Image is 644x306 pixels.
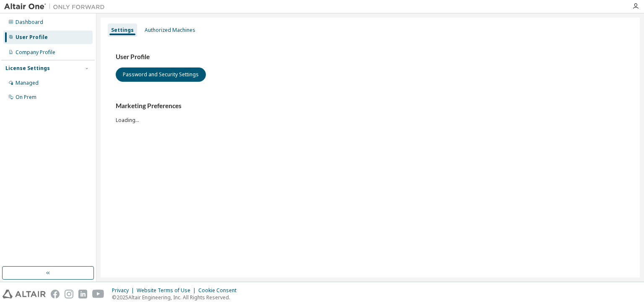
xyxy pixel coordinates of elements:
[3,290,46,298] img: altair_logo.svg
[16,19,43,26] div: Dashboard
[4,3,109,11] img: Altair One
[5,65,50,72] div: License Settings
[116,67,206,82] button: Password and Security Settings
[145,27,195,34] div: Authorized Machines
[65,290,73,298] img: instagram.svg
[78,290,87,298] img: linkedin.svg
[16,34,48,41] div: User Profile
[198,287,241,294] div: Cookie Consent
[137,287,198,294] div: Website Terms of Use
[51,290,60,298] img: facebook.svg
[116,102,625,110] h3: Marketing Preferences
[16,94,36,101] div: On Prem
[112,287,137,294] div: Privacy
[116,102,625,123] div: Loading...
[16,80,39,86] div: Managed
[111,27,134,34] div: Settings
[16,49,55,56] div: Company Profile
[92,290,104,298] img: youtube.svg
[112,294,241,301] p: © 2025 Altair Engineering, Inc. All Rights Reserved.
[116,53,625,61] h3: User Profile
